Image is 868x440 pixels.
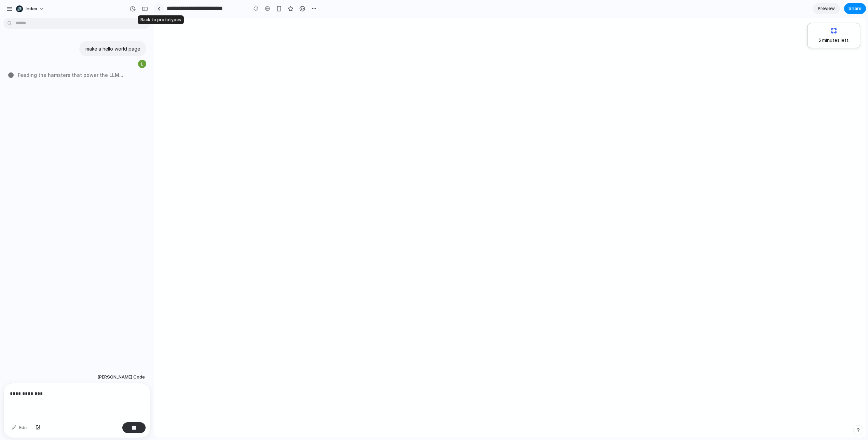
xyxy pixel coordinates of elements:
[13,3,48,14] button: Index
[97,374,145,381] span: [PERSON_NAME] Code
[813,37,850,44] span: 5 minutes left .
[95,371,147,383] button: [PERSON_NAME] Code
[26,5,37,12] span: Index
[85,45,140,52] p: make a hello world page
[849,5,862,12] span: Share
[813,3,840,14] a: Preview
[818,5,835,12] span: Preview
[844,3,866,14] button: Share
[138,15,184,24] div: Back to prototypes
[18,71,123,79] span: Feeding the hamsters that power the LLM ...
